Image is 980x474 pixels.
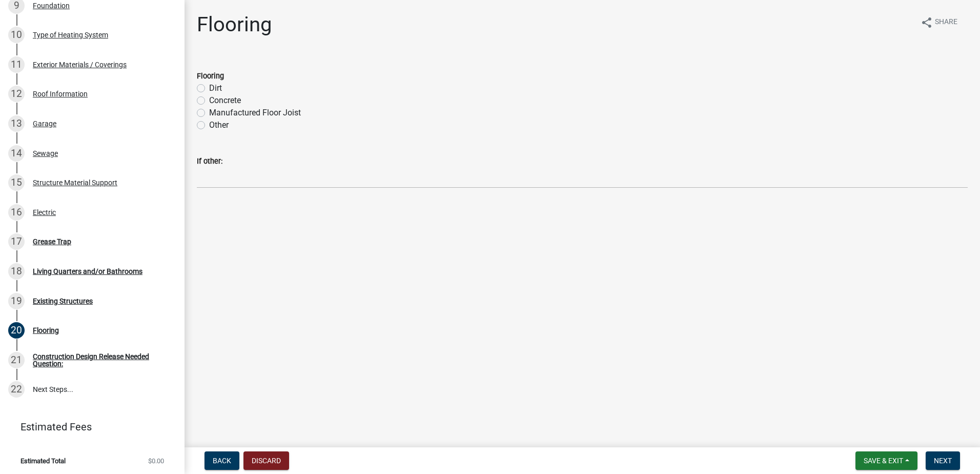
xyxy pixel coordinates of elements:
div: Exterior Materials / Coverings [33,61,127,68]
span: Save & Exit [864,457,903,465]
button: Back [205,451,239,470]
div: Roof Information [33,90,88,97]
div: Grease Trap [33,238,71,245]
i: share [921,16,933,29]
span: $0.00 [148,458,164,464]
button: Discard [243,451,289,470]
div: Garage [33,120,56,127]
div: 19 [8,293,25,309]
div: Flooring [33,327,59,334]
div: Structure Material Support [33,179,117,186]
label: If other: [197,158,222,165]
div: Sewage [33,150,58,157]
div: 22 [8,381,25,398]
div: Type of Heating System [33,31,108,38]
h1: Flooring [197,12,272,37]
div: Existing Structures [33,298,93,305]
label: Manufactured Floor Joist [209,107,301,119]
div: Construction Design Release Needed Question: [33,353,168,367]
a: Estimated Fees [8,417,168,437]
div: 15 [8,174,25,191]
label: Dirt [209,82,222,94]
label: Flooring [197,73,224,80]
span: Estimated Total [21,458,66,464]
div: 20 [8,322,25,339]
span: Share [935,16,957,29]
div: 10 [8,27,25,43]
div: 12 [8,86,25,102]
button: Next [926,451,960,470]
div: 13 [8,115,25,132]
div: Electric [33,209,56,216]
div: 18 [8,263,25,280]
label: Other [209,119,229,131]
button: Save & Exit [855,451,917,470]
div: 11 [8,56,25,73]
div: 14 [8,145,25,162]
span: Next [934,457,952,465]
div: 21 [8,352,25,368]
div: Foundation [33,2,70,9]
div: 17 [8,233,25,250]
div: Living Quarters and/or Bathrooms [33,268,142,275]
button: shareShare [912,12,966,32]
label: Concrete [209,94,241,107]
div: 16 [8,204,25,221]
span: Back [213,457,231,465]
